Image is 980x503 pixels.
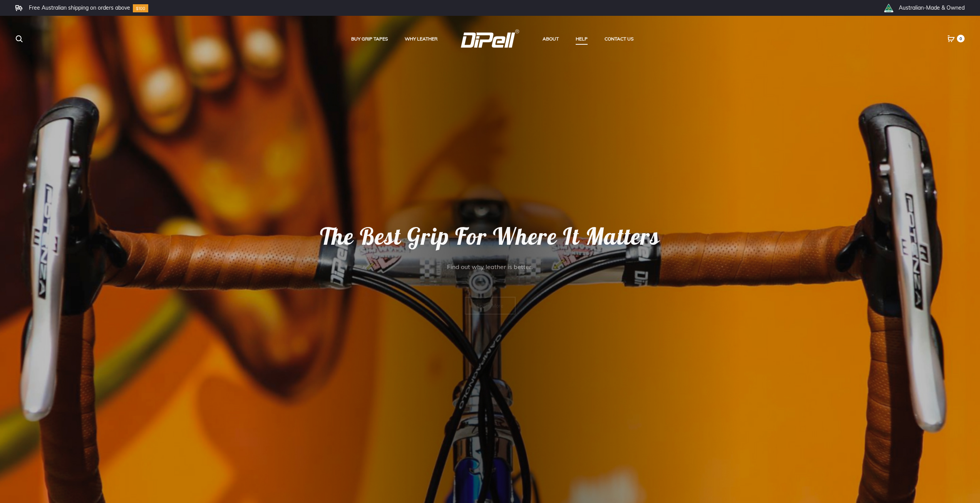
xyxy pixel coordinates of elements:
img: th_right_icon2.png [884,4,893,12]
li: Free Australian shipping on orders above [29,4,130,11]
li: Australian-Made & Owned [899,4,965,11]
img: DiPell [461,29,519,47]
rs-layer: The Best Grip For Where It Matters [251,222,729,251]
img: Group-10.svg [133,4,148,12]
img: Frame.svg [15,5,22,11]
a: 0 [947,35,955,42]
a: Buy Grip Tapes [351,34,388,44]
a: Learn More [465,297,516,315]
rs-layer: Find out why leather is better. [251,260,729,273]
a: Why Leather [405,34,437,44]
a: Help [576,34,588,44]
a: Contact Us [605,34,633,44]
span: 0 [957,35,965,42]
a: About [543,34,559,44]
